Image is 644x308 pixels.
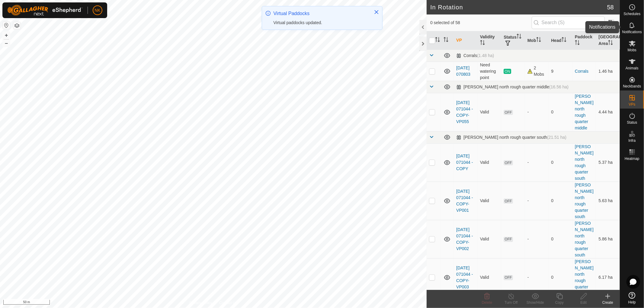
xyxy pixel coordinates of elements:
div: Copy [547,300,572,305]
button: + [3,32,10,39]
span: NK [95,7,100,14]
td: Valid [478,220,501,258]
div: Virtual Paddocks [274,10,368,17]
span: ON [504,69,511,74]
span: Animals [626,66,639,70]
span: OFF [504,237,513,242]
input: Search (S) [532,16,605,29]
p-sorticon: Activate to sort [435,38,440,43]
span: OFF [504,160,513,165]
a: Privacy Policy [190,300,212,306]
span: VPs [629,103,635,106]
span: Status [627,121,637,124]
a: [PERSON_NAME] north rough quarter south [575,144,594,181]
div: - [527,274,546,281]
th: VP [454,31,478,50]
span: Mobs [628,48,636,52]
a: [PERSON_NAME] north rough quarter south [575,183,594,219]
p-sorticon: Activate to sort [608,41,613,46]
span: 0 selected of 58 [430,20,532,26]
th: Validity [478,31,501,50]
button: Close [372,8,381,16]
td: 1.46 ha [596,62,620,81]
td: Valid [478,182,501,220]
th: Head [549,31,572,50]
p-sorticon: Activate to sort [536,38,541,43]
span: Infra [628,139,636,142]
div: [PERSON_NAME] north rough quarter middle [456,84,569,90]
span: Heatmap [625,157,639,160]
div: 2 Mobs [527,65,546,78]
div: Corrals [456,53,494,58]
a: [DATE] 071044 - COPY-VP001 [456,189,473,213]
th: Status [501,31,525,50]
div: Create [596,300,620,305]
p-sorticon: Activate to sort [575,41,580,46]
span: (16.56 ha) [549,84,569,89]
a: Corrals [575,69,588,74]
a: [DATE] 071044 - COPY-VP002 [456,227,473,251]
h2: In Rotation [430,4,607,11]
td: 0 [549,182,572,220]
td: 0 [549,258,572,297]
span: (1.48 ha) [477,53,494,58]
a: [DATE] 071044 - COPY [456,154,473,171]
button: Map Layers [13,22,21,29]
a: [PERSON_NAME] north rough quarter south [575,221,594,257]
div: [PERSON_NAME] north rough quarter south [456,135,566,140]
td: Need watering point [478,62,501,81]
button: Reset Map [3,22,10,29]
span: Neckbands [623,84,641,88]
p-sorticon: Activate to sort [562,38,566,43]
div: - [527,159,546,166]
td: Valid [478,93,501,131]
div: Virtual paddocks updated. [274,20,368,26]
div: - [527,109,546,115]
a: [PERSON_NAME] north rough quarter south [575,259,594,296]
td: Valid [478,143,501,182]
td: 6.17 ha [596,258,620,297]
a: Help [620,290,644,306]
p-sorticon: Activate to sort [444,38,448,43]
a: Contact Us [219,300,237,306]
td: 5.37 ha [596,143,620,182]
a: [DATE] 071044 - COPY-VP055 [456,100,473,124]
td: 0 [549,143,572,182]
td: 4.44 ha [596,93,620,131]
p-sorticon: Activate to sort [480,41,485,46]
a: [DATE] 071044 - COPY-VP003 [456,265,473,289]
span: OFF [504,275,513,280]
td: 5.63 ha [596,182,620,220]
p-sorticon: Activate to sort [517,35,521,40]
span: (21.51 ha) [547,135,566,140]
th: Paddock [572,31,596,50]
span: Help [628,300,636,304]
div: - [527,198,546,204]
th: [GEOGRAPHIC_DATA] Area [596,31,620,50]
span: Notifications [622,30,642,34]
a: [PERSON_NAME] north rough quarter middle [575,94,594,130]
td: Valid [478,258,501,297]
span: Delete [482,300,492,305]
a: [DATE] 070803 [456,65,470,77]
div: Show/Hide [523,300,547,305]
div: Turn Off [499,300,523,305]
span: Schedules [623,12,640,16]
span: OFF [504,198,513,204]
span: 58 [607,3,614,12]
span: OFF [504,110,513,115]
button: – [3,40,10,47]
td: 9 [549,62,572,81]
td: 0 [549,220,572,258]
td: 0 [549,93,572,131]
th: Mob [525,31,549,50]
img: Gallagher Logo [7,5,83,16]
div: Edit [572,300,596,305]
div: - [527,236,546,242]
td: 5.86 ha [596,220,620,258]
